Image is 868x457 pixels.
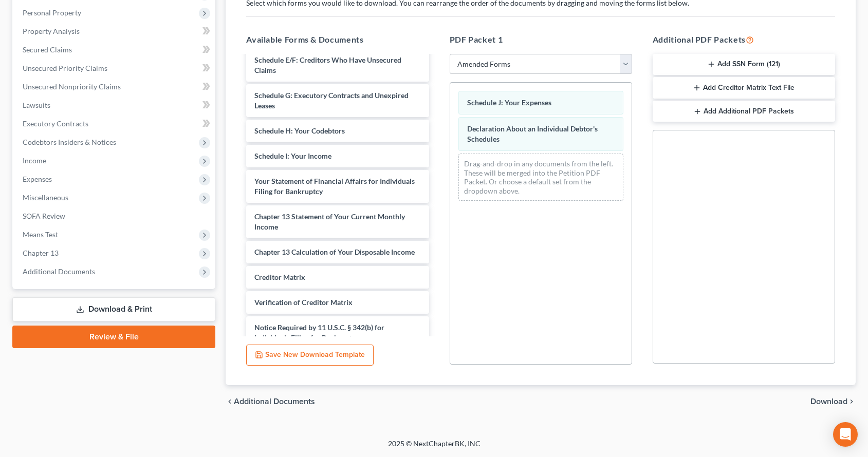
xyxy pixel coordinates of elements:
[23,27,80,35] span: Property Analysis
[254,126,345,135] span: Schedule H: Your Codebtors
[254,298,353,307] span: Verification of Creditor Matrix
[14,22,215,41] a: Property Analysis
[254,323,384,342] span: Notice Required by 11 U.S.C. § 342(b) for Individuals Filing for Bankruptcy
[14,96,215,115] a: Lawsuits
[467,124,598,143] span: Declaration About an Individual Debtor's Schedules
[23,156,46,165] span: Income
[254,91,409,110] span: Schedule G: Executory Contracts and Unexpired Leases
[12,326,215,348] a: Review & File
[467,98,551,107] span: Schedule J: Your Expenses
[234,397,315,406] span: Additional Documents
[810,397,856,406] button: Download chevron_right
[254,177,415,196] span: Your Statement of Financial Affairs for Individuals Filing for Bankruptcy
[847,397,856,406] i: chevron_right
[23,8,81,17] span: Personal Property
[14,78,215,96] a: Unsecured Nonpriority Claims
[254,212,405,231] span: Chapter 13 Statement of Your Current Monthly Income
[14,115,215,133] a: Executory Contracts
[246,33,429,46] h5: Available Forms & Documents
[14,207,215,225] a: SOFA Review
[254,151,331,160] span: Schedule I: Your Income
[450,33,632,46] h5: PDF Packet 1
[23,267,95,276] span: Additional Documents
[246,345,374,366] button: Save New Download Template
[653,54,835,75] button: Add SSN Form (121)
[14,41,215,59] a: Secured Claims
[653,77,835,99] button: Add Creditor Matrix Text File
[14,59,215,78] a: Unsecured Priority Claims
[23,230,58,239] span: Means Test
[12,297,215,321] a: Download & Print
[653,101,835,122] button: Add Additional PDF Packets
[23,212,65,220] span: SOFA Review
[23,82,121,91] span: Unsecured Nonpriority Claims
[226,397,315,406] a: chevron_left Additional Documents
[254,55,401,74] span: Schedule E/F: Creditors Who Have Unsecured Claims
[23,45,72,54] span: Secured Claims
[23,175,52,183] span: Expenses
[23,249,59,257] span: Chapter 13
[254,247,415,256] span: Chapter 13 Calculation of Your Disposable Income
[141,439,727,457] div: 2025 © NextChapterBK, INC
[833,422,858,447] div: Open Intercom Messenger
[23,101,50,109] span: Lawsuits
[653,33,835,46] h5: Additional PDF Packets
[23,64,107,72] span: Unsecured Priority Claims
[226,397,234,406] i: chevron_left
[23,193,68,202] span: Miscellaneous
[23,138,116,146] span: Codebtors Insiders & Notices
[254,273,305,281] span: Creditor Matrix
[810,397,847,406] span: Download
[458,154,623,201] div: Drag-and-drop in any documents from the left. These will be merged into the Petition PDF Packet. ...
[23,119,88,128] span: Executory Contracts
